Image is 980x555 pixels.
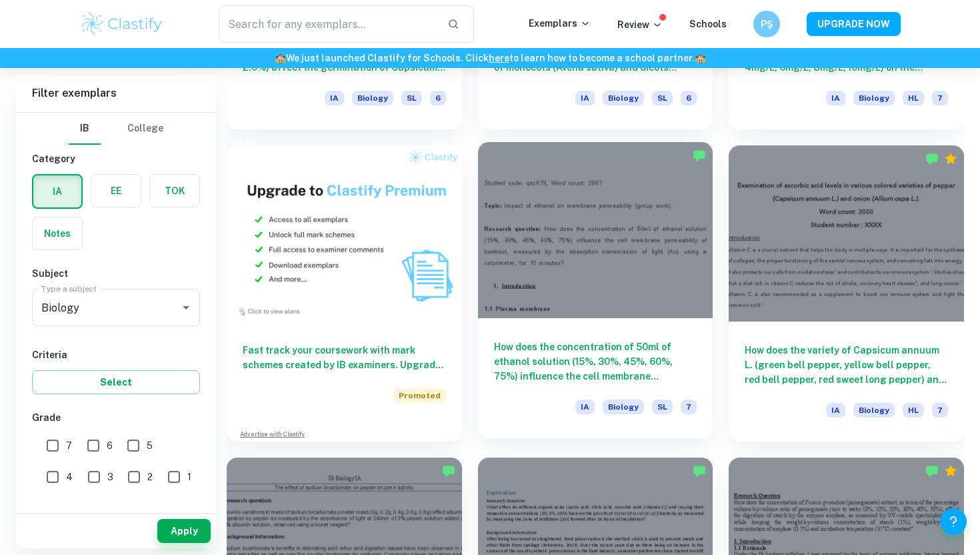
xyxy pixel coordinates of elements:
[79,11,164,37] img: Clastify logo
[529,16,591,31] p: Exemplars
[575,400,595,414] span: IA
[575,91,595,105] span: IA
[695,53,706,63] span: 🏫
[33,175,81,207] button: IA
[681,400,697,414] span: 7
[69,113,163,145] div: Filter type choice
[681,91,697,105] span: 6
[944,152,957,165] div: Premium
[41,283,97,294] label: Type a subject
[66,470,73,484] span: 4
[177,298,195,317] button: Open
[652,91,673,105] span: SL
[157,519,211,543] button: Apply
[442,464,455,478] img: Marked
[853,403,895,418] span: Biology
[489,53,509,63] a: here
[227,145,462,322] img: Thumbnail
[147,438,153,453] span: 5
[219,5,437,43] input: Search for any exemplars...
[3,51,977,65] h6: We just launched Clastify for Schools. Click to learn how to become a school partner.
[944,464,957,478] div: Premium
[903,403,924,418] span: HL
[693,149,706,162] img: Marked
[759,17,775,31] h6: PŞ
[240,430,305,439] a: Advertise with Clastify
[693,464,706,478] img: Marked
[187,470,191,484] span: 1
[853,91,895,105] span: Biology
[925,152,939,165] img: Marked
[689,19,727,29] a: Schools
[430,91,446,105] span: 6
[603,91,644,105] span: Biology
[107,438,113,453] span: 6
[32,151,200,166] h6: Category
[91,175,141,207] button: EE
[603,400,644,414] span: Biology
[652,400,673,414] span: SL
[352,91,393,105] span: Biology
[150,175,199,207] button: TOK
[69,113,101,145] button: IB
[753,11,780,37] button: PŞ
[243,343,446,372] h6: Fast track your coursework with mark schemes created by IB examiners. Upgrade now
[401,91,422,105] span: SL
[147,470,153,484] span: 2
[932,403,948,418] span: 7
[32,266,200,281] h6: Subject
[925,464,939,478] img: Marked
[33,217,82,249] button: Notes
[127,113,163,145] button: College
[745,343,948,387] h6: How does the variety of Capsicum annuum L. (green bell pepper, yellow bell pepper, red bell peppe...
[826,91,845,105] span: IA
[617,17,663,32] p: Review
[494,340,697,384] h6: How does the concentration of 50ml of ethanol solution (15%, 30%, 45%, 60%, 75%) influence the ce...
[16,75,216,112] h6: Filter exemplars
[903,91,924,105] span: HL
[932,91,948,105] span: 7
[807,12,901,36] button: UPGRADE NOW
[107,470,113,484] span: 3
[393,388,446,403] span: Promoted
[32,348,200,362] h6: Criteria
[32,506,200,521] h6: Level
[66,438,72,453] span: 7
[325,91,344,105] span: IA
[32,370,200,394] button: Select
[32,410,200,425] h6: Grade
[940,508,967,535] button: Help and Feedback
[826,403,845,418] span: IA
[729,145,964,442] a: How does the variety of Capsicum annuum L. (green bell pepper, yellow bell pepper, red bell peppe...
[478,145,713,442] a: How does the concentration of 50ml of ethanol solution (15%, 30%, 45%, 60%, 75%) influence the ce...
[275,53,286,63] span: 🏫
